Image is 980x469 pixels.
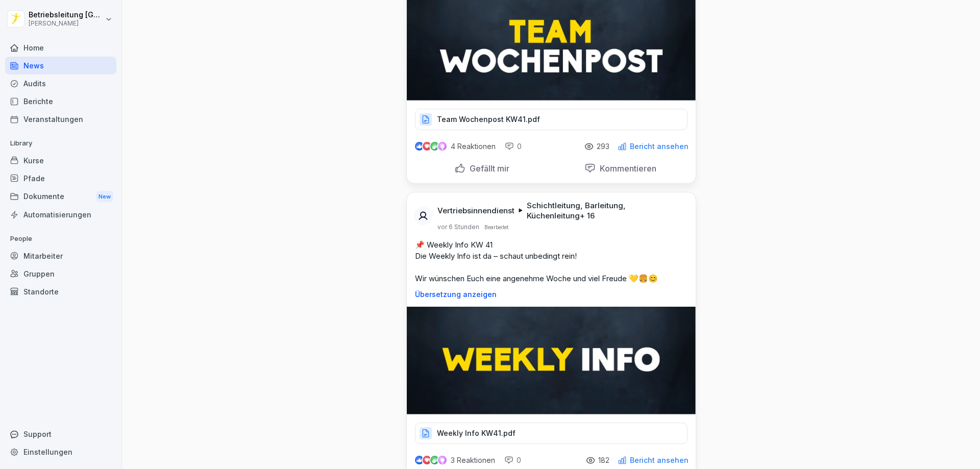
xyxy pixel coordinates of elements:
[527,201,683,221] p: Schichtleitung, Barleitung, Küchenleitung + 16
[415,239,688,284] p: 📌 Weekly Info KW 41 Die Weekly Info ist da – schaut unbedingt rein! Wir wünschen Euch eine angene...
[5,92,116,110] a: Berichte
[465,163,509,174] p: Gefällt mir
[5,283,116,301] a: Standorte
[596,163,656,174] p: Kommentieren
[5,265,116,283] a: Gruppen
[597,142,609,151] p: 293
[407,307,696,414] img: ugkezbsvwy9ed1jr783a3dfq.png
[415,117,688,128] a: Team Wochenpost KW41.pdf
[5,135,116,152] p: Library
[96,191,113,203] div: New
[5,110,116,128] a: Veranstaltungen
[5,187,116,206] a: DokumenteNew
[630,456,689,464] p: Bericht ansehen
[430,456,439,464] img: celebrate
[451,456,495,464] p: 3 Reaktionen
[423,456,431,464] img: love
[5,247,116,265] a: Mitarbeiter
[5,443,116,461] a: Einstellungen
[437,428,516,438] p: Weekly Info KW41.pdf
[598,456,609,464] p: 182
[29,11,103,19] p: Betriebsleitung [GEOGRAPHIC_DATA]
[5,169,116,187] a: Pfade
[415,142,423,151] img: like
[415,456,423,464] img: like
[5,57,116,75] a: News
[415,431,688,441] a: Weekly Info KW41.pdf
[5,187,116,206] div: Dokumente
[437,206,514,216] p: Vertriebsinnendienst
[484,223,508,231] p: Bearbeitet
[5,425,116,443] div: Support
[437,223,479,231] p: vor 6 Stunden
[29,20,103,27] p: [PERSON_NAME]
[5,39,116,57] a: Home
[5,231,116,247] p: People
[423,142,431,150] img: love
[415,290,688,299] p: Übersetzung anzeigen
[437,114,540,125] p: Team Wochenpost KW41.pdf
[630,142,689,151] p: Bericht ansehen
[430,142,439,151] img: celebrate
[5,75,116,92] a: Audits
[504,455,521,465] div: 0
[451,142,496,151] p: 4 Reaktionen
[5,152,116,169] a: Kurse
[438,456,447,465] img: inspiring
[5,206,116,224] a: Automatisierungen
[438,142,447,151] img: inspiring
[505,141,522,152] div: 0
